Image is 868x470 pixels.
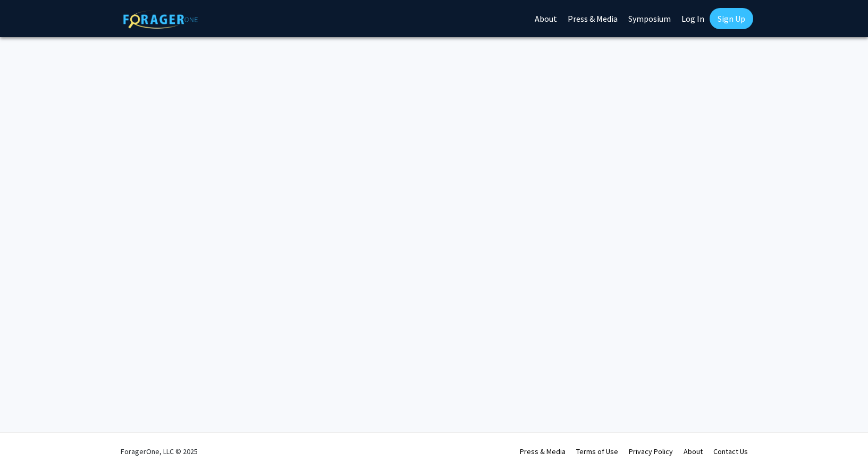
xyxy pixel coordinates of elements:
[520,447,566,456] a: Press & Media
[576,447,618,456] a: Terms of Use
[123,10,198,29] img: ForagerOne Logo
[684,447,703,456] a: About
[629,447,673,456] a: Privacy Policy
[710,8,753,29] a: Sign Up
[713,447,748,456] a: Contact Us
[121,433,198,470] div: ForagerOne, LLC © 2025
